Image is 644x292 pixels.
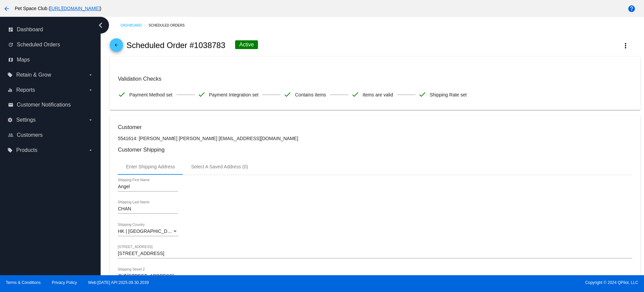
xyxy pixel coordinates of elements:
i: dashboard [8,27,13,32]
div: Select A Saved Address (0) [191,164,248,169]
span: Products [16,147,37,153]
h3: Customer Shipping [118,147,632,153]
i: arrow_drop_down [88,87,93,93]
input: Shipping First Name [118,184,178,190]
p: 5541614: [PERSON_NAME] [PERSON_NAME] [EMAIL_ADDRESS][DOMAIN_NAME] [118,136,632,141]
i: chevron_left [95,20,106,31]
a: dashboard Dashboard [8,24,93,35]
h2: Scheduled Order #1038783 [126,41,225,50]
i: arrow_drop_down [88,72,93,78]
span: Scheduled Orders [17,42,60,48]
span: Reports [16,87,35,93]
a: [URL][DOMAIN_NAME] [50,6,100,11]
i: email [8,102,13,108]
i: settings [7,117,13,123]
span: Customers [17,132,43,138]
span: Items are valid [363,88,393,102]
a: email Customer Notifications [8,99,93,110]
span: Payment Integration set [209,88,259,102]
mat-icon: check [118,90,126,98]
mat-select: Shipping Country [118,229,178,234]
i: arrow_drop_down [88,148,93,153]
span: Copyright © 2024 QPilot, LLC [328,280,638,285]
input: Shipping Street 2 [118,274,632,279]
mat-icon: help [628,5,636,13]
a: Dashboard [120,20,149,31]
i: update [8,42,13,47]
span: Maps [17,57,30,63]
i: arrow_drop_down [88,117,93,123]
input: Shipping Street 1 [118,251,632,256]
span: Customer Notifications [17,102,71,108]
span: Payment Method set [129,88,172,102]
div: Enter Shipping Address [126,164,175,169]
h3: Customer [118,124,632,130]
span: Pet Space Club ( ) [15,6,101,11]
a: map Maps [8,54,93,65]
i: map [8,57,13,62]
mat-icon: check [283,90,291,98]
h3: Validation Checks [118,76,632,82]
a: Scheduled Orders [149,20,191,31]
span: Dashboard [17,27,43,33]
span: Settings [16,117,36,123]
a: update Scheduled Orders [8,39,93,50]
mat-icon: check [351,90,359,98]
mat-icon: check [198,90,206,98]
input: Shipping Last Name [118,206,178,212]
span: Contains items [295,88,326,102]
i: equalizer [7,87,13,93]
a: Terms & Conditions [6,280,41,285]
mat-icon: more_vert [622,42,630,50]
mat-icon: check [418,90,426,98]
a: Web:[DATE] API:2025.09.30.2039 [88,280,149,285]
span: Retain & Grow [16,72,51,78]
a: Privacy Policy [52,280,77,285]
i: local_offer [7,148,13,153]
a: people_outline Customers [8,130,93,140]
div: Active [235,40,258,49]
mat-icon: arrow_back [3,5,11,13]
span: HK | [GEOGRAPHIC_DATA] [118,228,177,234]
i: people_outline [8,132,13,138]
mat-icon: arrow_back [112,43,120,51]
i: local_offer [7,72,13,78]
span: Shipping Rate set [430,88,467,102]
